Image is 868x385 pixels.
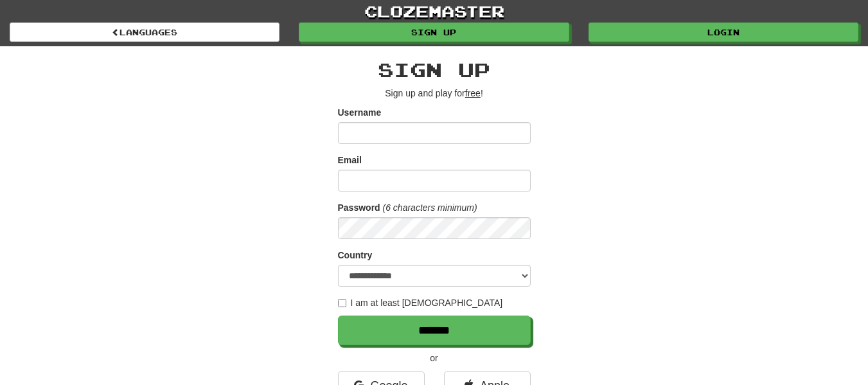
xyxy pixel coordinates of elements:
[589,22,858,42] a: Login
[338,201,380,214] label: Password
[338,59,531,80] h2: Sign up
[465,88,481,98] u: free
[299,22,569,42] a: Sign up
[338,296,503,309] label: I am at least [DEMOGRAPHIC_DATA]
[10,22,279,42] a: Languages
[338,154,362,166] label: Email
[338,299,346,307] input: I am at least [DEMOGRAPHIC_DATA]
[338,106,382,119] label: Username
[338,87,531,100] p: Sign up and play for !
[383,202,477,213] em: (6 characters minimum)
[338,352,531,364] p: or
[338,249,373,262] label: Country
